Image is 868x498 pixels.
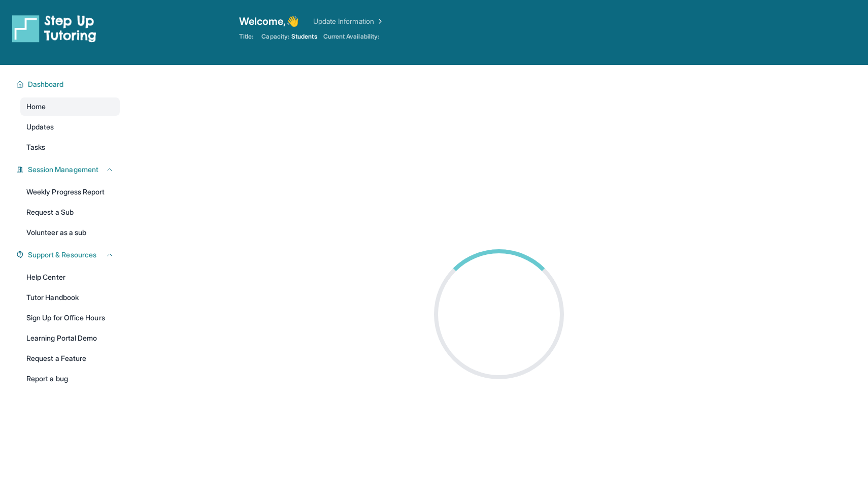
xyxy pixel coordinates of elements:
a: Update Information [313,16,384,26]
a: Weekly Progress Report [20,183,120,201]
a: Updates [20,118,120,136]
a: Learning Portal Demo [20,329,120,347]
a: Tasks [20,138,120,156]
span: Support & Resources [28,250,96,260]
span: Updates [26,122,54,132]
span: Capacity: [261,32,289,41]
a: Home [20,97,120,116]
span: Session Management [28,164,98,175]
a: Tutor Handbook [20,288,120,307]
img: logo [12,14,96,43]
span: Tasks [26,142,45,152]
span: Current Availability: [323,32,379,41]
img: Chevron Right [374,16,384,26]
button: Dashboard [24,79,114,89]
button: Session Management [24,164,114,175]
a: Help Center [20,268,120,286]
span: Welcome, 👋 [239,14,299,28]
a: Report a bug [20,370,120,388]
a: Request a Sub [20,203,120,221]
button: Support & Resources [24,250,114,260]
a: Volunteer as a sub [20,223,120,242]
span: Title: [239,32,253,41]
span: Dashboard [28,79,64,89]
a: Sign Up for Office Hours [20,309,120,327]
a: Request a Feature [20,349,120,368]
span: Home [26,102,46,112]
span: Students [291,32,317,41]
